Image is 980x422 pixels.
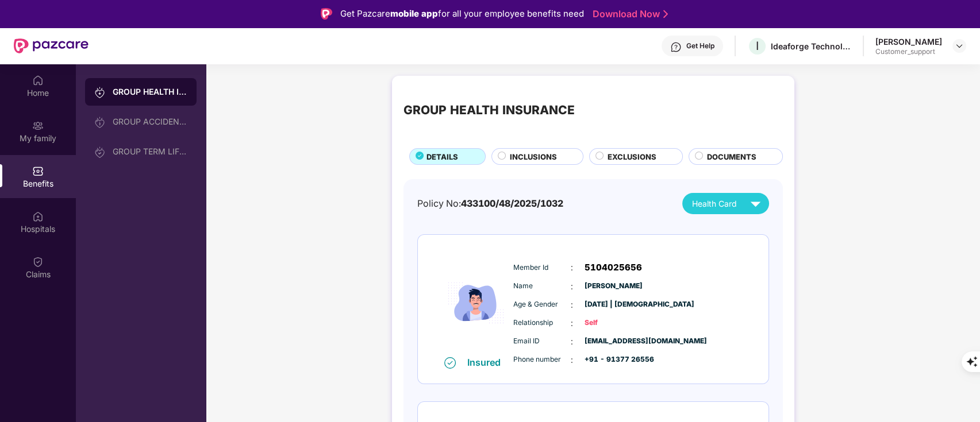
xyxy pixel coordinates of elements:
span: [DATE] | [DEMOGRAPHIC_DATA] [585,299,642,310]
span: 5104025656 [585,261,642,274]
div: [PERSON_NAME] [875,36,942,47]
button: Health Card [682,193,769,214]
span: I [756,39,759,53]
img: svg+xml;base64,PHN2ZyBpZD0iRHJvcGRvd24tMzJ4MzIiIHhtbG5zPSJodHRwOi8vd3d3LnczLm9yZy8yMDAwL3N2ZyIgd2... [955,41,964,51]
div: GROUP HEALTH INSURANCE [113,86,187,98]
strong: mobile app [390,8,438,19]
img: svg+xml;base64,PHN2ZyB3aWR0aD0iMjAiIGhlaWdodD0iMjAiIHZpZXdCb3g9IjAgMCAyMCAyMCIgZmlsbD0ibm9uZSIgeG... [94,87,106,98]
img: svg+xml;base64,PHN2ZyB3aWR0aD0iMjAiIGhlaWdodD0iMjAiIHZpZXdCb3g9IjAgMCAyMCAyMCIgZmlsbD0ibm9uZSIgeG... [94,146,106,158]
span: : [571,335,573,348]
img: svg+xml;base64,PHN2ZyBpZD0iSG9zcGl0YWxzIiB4bWxucz0iaHR0cDovL3d3dy53My5vcmcvMjAwMC9zdmciIHdpZHRoPS... [32,211,44,222]
img: Logo [321,8,332,20]
div: Insured [467,357,508,368]
span: DOCUMENTS [707,151,756,162]
span: INCLUSIONS [510,151,557,162]
span: Name [513,281,571,292]
img: svg+xml;base64,PHN2ZyBpZD0iQ2xhaW0iIHhtbG5zPSJodHRwOi8vd3d3LnczLm9yZy8yMDAwL3N2ZyIgd2lkdGg9IjIwIi... [32,256,44,268]
div: GROUP HEALTH INSURANCE [403,101,575,120]
div: GROUP TERM LIFE INSURANCE [113,147,187,156]
span: : [571,299,573,311]
img: svg+xml;base64,PHN2ZyB4bWxucz0iaHR0cDovL3d3dy53My5vcmcvMjAwMC9zdmciIHZpZXdCb3g9IjAgMCAyNCAyNCIgd2... [745,193,766,214]
img: svg+xml;base64,PHN2ZyBpZD0iSG9tZSIgeG1sbnM9Imh0dHA6Ly93d3cudzMub3JnLzIwMDAvc3ZnIiB3aWR0aD0iMjAiIG... [32,75,44,86]
span: Phone number [513,354,571,365]
span: Health Card [692,198,737,210]
span: EXCLUSIONS [608,151,656,162]
div: Ideaforge Technology Ltd [771,41,851,52]
div: GROUP ACCIDENTAL INSURANCE [113,117,187,126]
span: : [571,280,573,293]
span: Member Id [513,262,571,273]
div: Customer_support [875,47,942,56]
img: svg+xml;base64,PHN2ZyB3aWR0aD0iMjAiIGhlaWdodD0iMjAiIHZpZXdCb3g9IjAgMCAyMCAyMCIgZmlsbD0ibm9uZSIgeG... [32,120,44,131]
span: DETAILS [426,151,458,162]
span: +91 - 91377 26556 [585,354,642,365]
span: : [571,354,573,366]
img: New Pazcare Logo [14,38,89,53]
span: 433100/48/2025/1032 [461,198,563,209]
span: Age & Gender [513,299,571,310]
img: svg+xml;base64,PHN2ZyBpZD0iSGVscC0zMngzMiIgeG1sbnM9Imh0dHA6Ly93d3cudzMub3JnLzIwMDAvc3ZnIiB3aWR0aD... [670,41,682,53]
span: Self [585,318,642,328]
span: [EMAIL_ADDRESS][DOMAIN_NAME] [585,336,642,347]
img: Stroke [663,8,668,20]
img: svg+xml;base64,PHN2ZyBpZD0iQmVuZWZpdHMiIHhtbG5zPSJodHRwOi8vd3d3LnczLm9yZy8yMDAwL3N2ZyIgd2lkdGg9Ij... [32,165,44,177]
span: : [571,317,573,330]
img: svg+xml;base64,PHN2ZyB3aWR0aD0iMjAiIGhlaWdodD0iMjAiIHZpZXdCb3g9IjAgMCAyMCAyMCIgZmlsbD0ibm9uZSIgeG... [94,117,106,128]
img: icon [441,250,510,356]
span: Relationship [513,318,571,328]
div: Get Help [686,41,714,51]
a: Download Now [593,8,664,20]
div: Get Pazcare for all your employee benefits need [340,7,584,21]
img: svg+xml;base64,PHN2ZyB4bWxucz0iaHR0cDovL3d3dy53My5vcmcvMjAwMC9zdmciIHdpZHRoPSIxNiIgaGVpZ2h0PSIxNi... [444,357,456,369]
span: [PERSON_NAME] [585,281,642,292]
div: Policy No: [417,196,563,211]
span: Email ID [513,336,571,347]
span: : [571,261,573,274]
